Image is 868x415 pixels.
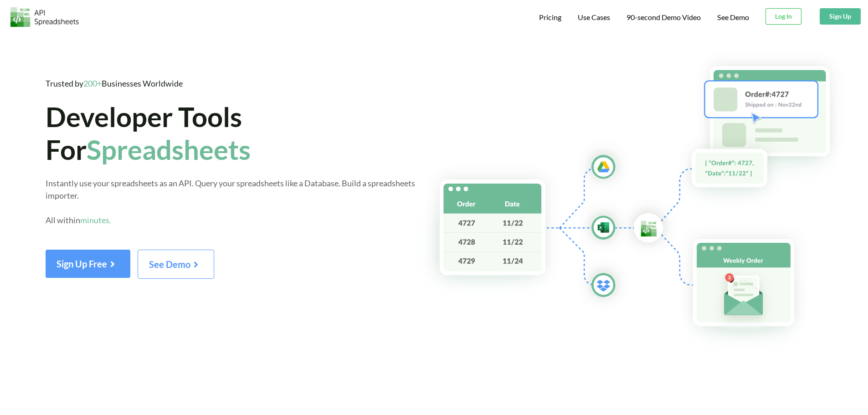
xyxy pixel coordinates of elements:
[416,50,868,354] img: Hero Spreadsheet Flow
[80,215,111,225] span: minutes.
[46,78,183,88] span: Trusted by Businesses Worldwide
[46,178,415,225] span: Instantly use your spreadsheets as an API. Query your spreadsheets like a Database. Build a sprea...
[578,13,610,21] span: Use Cases
[46,100,251,166] span: Developer Tools For
[10,7,79,27] img: Logo.png
[87,133,251,166] span: Spreadsheets
[717,13,749,22] a: See Demo
[539,13,561,21] span: Pricing
[765,8,801,25] button: Log In
[83,78,102,88] span: 200+
[627,14,701,21] span: 90-second Demo Video
[820,8,861,25] button: Sign Up
[56,258,119,269] span: Sign Up Free
[46,250,130,278] button: Sign Up Free
[138,250,214,279] button: See Demo
[138,262,214,270] a: See Demo
[149,259,203,270] span: See Demo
